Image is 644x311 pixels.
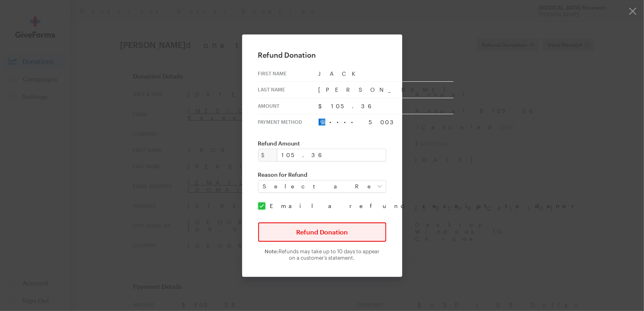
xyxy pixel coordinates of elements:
td: [PERSON_NAME] [319,82,453,98]
label: Refund Amount [258,140,386,147]
em: Note: [265,248,279,254]
th: Amount [258,98,319,114]
button: Refund Donation [258,222,386,242]
td: $105.36 [319,98,453,114]
td: Thank You! [202,64,442,90]
td: •••• 5003 [319,114,453,130]
h2: Refund Donation [258,50,386,59]
th: Last Name [258,82,319,98]
div: Refunds may take up to 10 days to appear on a customer’s statement. [258,248,386,261]
label: Reason for Refund [258,171,386,178]
img: BrightFocus Foundation | Macular Degeneration Research [252,13,392,36]
td: JACK [319,66,453,82]
div: $ [258,149,277,162]
th: First Name [258,66,319,82]
th: Payment Method [258,114,319,130]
